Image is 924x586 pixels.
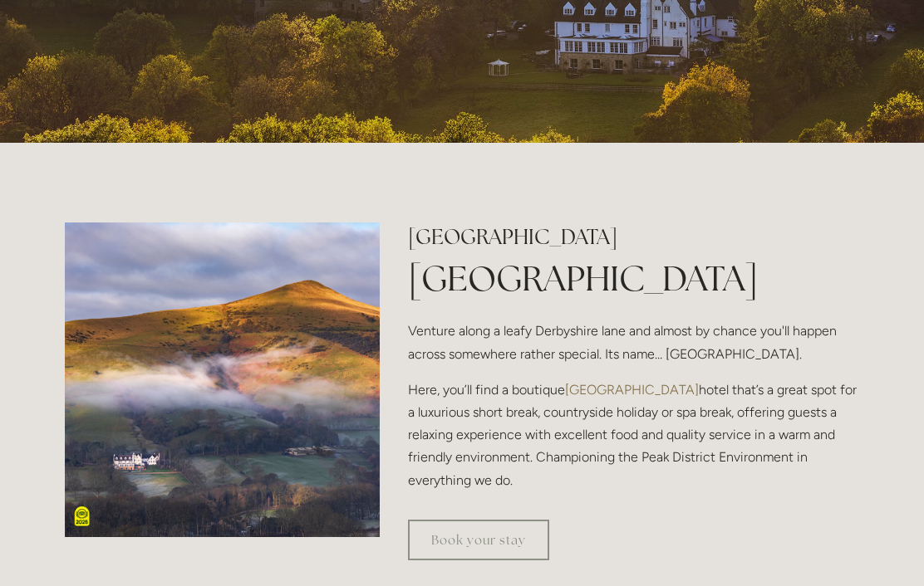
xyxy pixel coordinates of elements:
h2: [GEOGRAPHIC_DATA] [408,222,859,251]
a: Book your stay [408,520,549,560]
p: Here, you’ll find a boutique hotel that’s a great spot for a luxurious short break, countryside h... [408,378,859,491]
a: [GEOGRAPHIC_DATA] [565,382,699,398]
h1: [GEOGRAPHIC_DATA] [408,254,859,303]
p: Venture along a leafy Derbyshire lane and almost by chance you'll happen across somewhere rather ... [408,320,859,364]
